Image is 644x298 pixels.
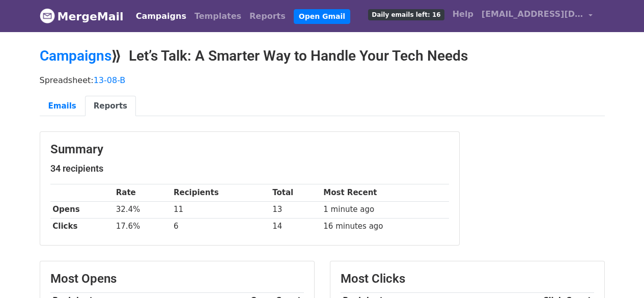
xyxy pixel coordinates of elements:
[171,184,270,201] th: Recipients
[50,163,449,174] h5: 34 recipients
[50,142,449,157] h3: Summary
[40,47,111,64] a: Campaigns
[85,96,136,117] a: Reports
[132,6,190,26] a: Campaigns
[449,4,478,24] a: Help
[364,4,448,24] a: Daily emails left: 16
[114,184,171,201] th: Rate
[321,184,449,201] th: Most Recent
[114,201,171,218] td: 32.4%
[50,201,114,218] th: Opens
[40,75,605,86] p: Spreadsheet:
[190,6,245,26] a: Templates
[341,272,594,286] h3: Most Clicks
[245,6,290,26] a: Reports
[368,9,444,20] span: Daily emails left: 16
[482,8,583,20] span: [EMAIL_ADDRESS][DOMAIN_NAME]
[270,184,321,201] th: Total
[270,218,321,235] td: 14
[270,201,321,218] td: 13
[94,75,126,85] a: 13-08-B
[50,272,304,286] h3: Most Opens
[50,218,114,235] th: Clicks
[40,6,124,27] a: MergeMail
[40,8,55,23] img: MergeMail logo
[321,201,449,218] td: 1 minute ago
[321,218,449,235] td: 16 minutes ago
[114,218,171,235] td: 17.6%
[171,201,270,218] td: 11
[171,218,270,235] td: 6
[294,9,350,24] a: Open Gmail
[478,4,597,28] a: [EMAIL_ADDRESS][DOMAIN_NAME]
[40,96,85,117] a: Emails
[40,47,605,65] h2: ⟫ Let’s Talk: A Smarter Way to Handle Your Tech Needs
